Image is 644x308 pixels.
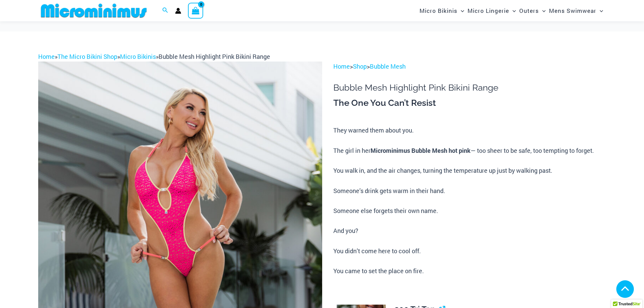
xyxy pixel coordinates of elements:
[519,2,539,19] span: Outers
[188,3,204,18] a: View Shopping Cart, empty
[466,2,518,19] a: Micro LingerieMenu ToggleMenu Toggle
[539,2,546,19] span: Menu Toggle
[38,52,270,61] span: » » »
[175,8,181,14] a: Account icon link
[38,52,55,61] a: Home
[333,62,350,70] a: Home
[509,2,516,19] span: Menu Toggle
[333,62,606,72] p: > >
[353,62,367,70] a: Shop
[549,2,596,19] span: Mens Swimwear
[420,2,457,19] span: Micro Bikinis
[162,6,168,15] a: Search icon link
[547,2,605,19] a: Mens SwimwearMenu ToggleMenu Toggle
[596,2,603,19] span: Menu Toggle
[418,2,466,19] a: Micro BikinisMenu ToggleMenu Toggle
[371,146,471,155] b: Microminimus Bubble Mesh hot pink
[333,125,606,276] p: They warned them about you. The girl in her — too sheer to be safe, too tempting to forget. You w...
[159,52,270,61] span: Bubble Mesh Highlight Pink Bikini Range
[38,3,149,18] img: MM SHOP LOGO FLAT
[333,97,606,109] h3: The One You Can’t Resist
[120,52,156,61] a: Micro Bikinis
[370,62,406,70] a: Bubble Mesh
[457,2,464,19] span: Menu Toggle
[333,82,606,93] h1: Bubble Mesh Highlight Pink Bikini Range
[417,1,606,20] nav: Site Navigation
[468,2,509,19] span: Micro Lingerie
[518,2,547,19] a: OutersMenu ToggleMenu Toggle
[57,52,117,61] a: The Micro Bikini Shop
